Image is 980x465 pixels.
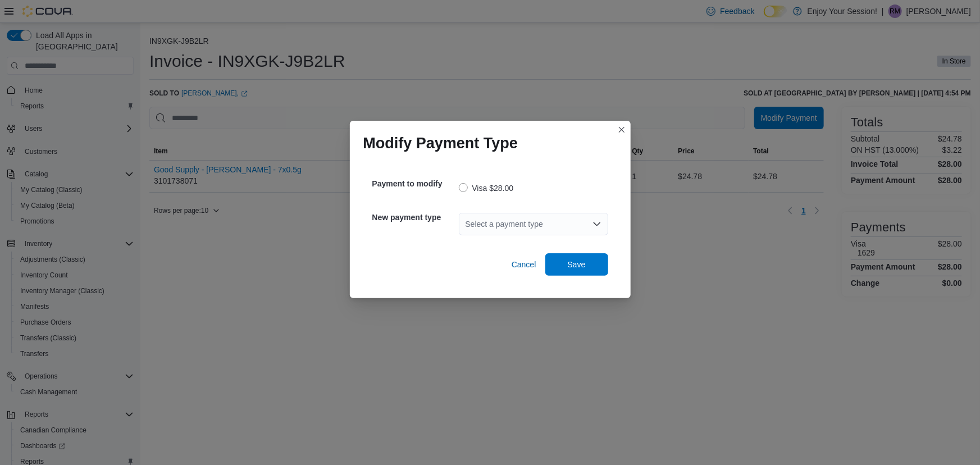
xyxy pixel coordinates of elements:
button: Closes this modal window [615,123,628,136]
h5: Payment to modify [372,172,457,195]
span: Cancel [512,259,536,270]
label: Visa $28.00 [459,181,514,195]
span: Save [568,259,586,270]
button: Save [545,253,608,276]
button: Open list of options [592,220,601,229]
button: Cancel [507,253,541,276]
h1: Modify Payment Type [363,134,518,152]
input: Accessible screen reader label [466,217,467,231]
h5: New payment type [372,206,457,229]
